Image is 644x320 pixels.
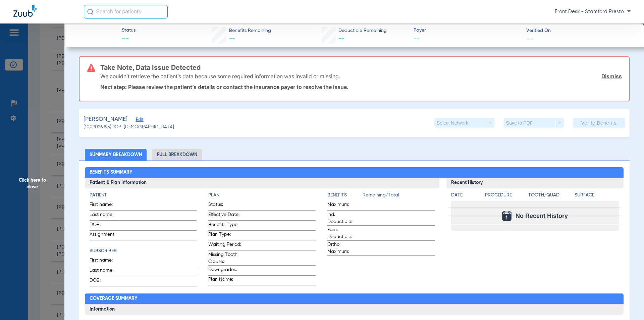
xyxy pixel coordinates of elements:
h4: Benefits [327,192,363,199]
span: Benefits Remaining [229,27,271,34]
img: Search Icon [87,9,93,15]
h4: Patient [90,192,197,199]
li: Summary Breakdown [85,149,147,161]
span: DOB: [90,277,122,286]
span: Remaining/Total [363,192,435,201]
span: Last name: [90,211,122,220]
span: Ind. Deductible: [327,211,360,225]
h4: Subscriber [90,247,197,255]
span: Last name: [90,267,122,276]
iframe: Chat Widget [610,288,644,320]
span: Assignment: [90,231,122,240]
span: Waiting Period: [208,241,241,250]
span: Fam. Deductible: [327,226,360,240]
h3: Recent History [446,178,624,188]
span: Benefits Type: [208,221,241,230]
span: Verified On [526,27,633,34]
span: First name: [90,257,122,266]
span: Edit [136,117,142,124]
span: Ortho Maximum: [327,241,360,255]
p: Next step: Please review the patient’s details or contact the insurance payer to resolve the issue. [100,84,622,90]
span: First name: [90,201,122,210]
app-breakdown-title: Tooth/Quad [528,192,573,201]
span: -- [122,34,136,44]
input: Search for patients [84,5,168,18]
span: Plan Type: [208,231,241,240]
app-breakdown-title: Benefits [327,192,363,201]
span: -- [526,35,534,42]
img: Calendar [502,211,512,221]
img: Zuub Logo [13,5,37,17]
span: -- [229,36,235,42]
img: error-icon [87,64,95,72]
h3: Patient & Plan Information [85,178,439,188]
span: Plan Name: [208,276,241,285]
span: [PERSON_NAME] [84,115,127,124]
li: Full Breakdown [152,149,202,161]
span: No Recent History [516,213,568,219]
span: Missing Tooth Clause: [208,251,241,265]
h3: Take Note, Data Issue Detected [100,64,622,71]
span: -- [338,36,344,42]
app-breakdown-title: Procedure [485,192,526,201]
span: Deductible Remaining [338,27,387,34]
span: Status: [208,201,241,210]
h3: Information [85,304,624,315]
h2: Coverage Summary [85,293,624,304]
h4: Date [451,192,479,199]
a: Dismiss [601,73,622,80]
app-breakdown-title: Date [451,192,479,201]
span: Effective Date: [208,211,241,220]
h4: Plan [208,192,316,199]
p: We couldn’t retrieve the patient’s data because some required information was invalid or missing. [100,73,340,80]
span: Maximum: [327,201,360,210]
h4: Procedure [485,192,526,199]
span: Front Desk - Stamford Presto [555,8,631,15]
span: -- [414,34,521,43]
h4: Surface [575,192,619,199]
span: DOB: [90,221,122,230]
span: Status [122,27,136,34]
h2: Benefits Summary [85,167,624,178]
span: Downgrades: [208,266,241,275]
app-breakdown-title: Surface [575,192,619,201]
span: Payer [414,27,521,34]
h4: Tooth/Quad [528,192,573,199]
span: (1009026395) DOB: [DEMOGRAPHIC_DATA] [84,124,174,131]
